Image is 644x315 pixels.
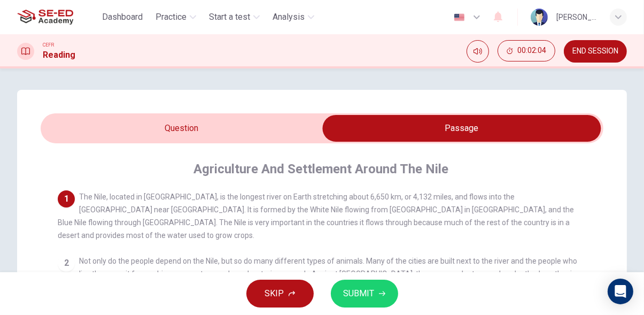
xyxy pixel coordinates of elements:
span: END SESSION [572,47,618,56]
span: SUBMIT [344,286,375,301]
a: SE-ED Academy logo [17,6,98,28]
div: [PERSON_NAME] [556,11,597,24]
span: Practice [156,11,187,24]
div: 1 [58,190,75,208]
span: 00:02:04 [517,47,546,55]
div: 2 [58,255,75,272]
span: Start a test [209,11,250,24]
h1: Reading [43,49,75,62]
button: SKIP [246,280,314,308]
button: END SESSION [564,40,627,63]
div: Open Intercom Messenger [608,279,633,304]
span: SKIP [265,286,284,301]
span: Not only do the people depend on the Nile, but so do many different types of animals. Many of the... [58,257,583,291]
button: Analysis [268,7,319,27]
span: Dashboard [102,11,143,24]
h4: Agriculture And Settlement Around The Nile [193,160,448,178]
button: Start a test [205,7,264,27]
button: 00:02:04 [498,40,555,62]
img: SE-ED Academy logo [17,6,73,28]
span: The Nile, located in [GEOGRAPHIC_DATA], is the longest river on Earth stretching about 6,650 km, ... [58,193,574,240]
button: Practice [151,7,200,27]
button: SUBMIT [331,280,398,308]
img: en [453,13,466,21]
span: CEFR [43,41,54,49]
img: Profile picture [531,9,548,26]
div: Hide [498,40,555,63]
div: Mute [467,40,489,63]
span: Analysis [273,11,305,24]
button: Dashboard [98,7,147,27]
